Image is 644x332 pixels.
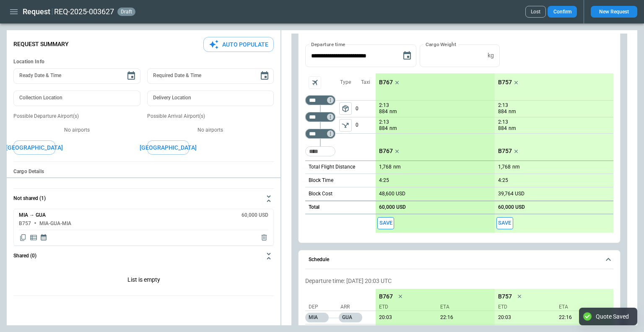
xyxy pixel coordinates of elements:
[309,303,338,311] p: Dep
[340,79,351,86] p: Type
[379,303,434,311] p: ETD
[13,209,274,246] div: Not shared (1)
[340,303,370,311] p: Arr
[13,266,274,296] p: List is empty
[305,112,335,122] div: Too short
[123,67,140,84] button: Choose date
[13,127,140,134] p: No airports
[393,163,401,171] p: nm
[556,303,610,311] p: ETA
[19,221,31,226] h6: B757
[339,102,352,115] button: left aligned
[556,314,613,321] p: 28/08/2025
[390,125,397,132] p: nm
[390,108,397,115] p: nm
[379,164,392,170] p: 1,768
[256,67,273,84] button: Choose date
[305,278,613,285] p: Departure time: [DATE] 20:03 UTC
[309,257,329,262] h6: Schedule
[498,125,507,132] p: 884
[596,313,629,320] div: Quote Saved
[54,7,114,17] h2: REQ-2025-003627
[376,314,434,321] p: 28/08/2025
[13,140,55,155] button: [GEOGRAPHIC_DATA]
[488,52,494,59] p: kg
[147,127,274,134] p: No airports
[377,217,394,229] span: Save this aircraft quote and copy details to clipboard
[305,129,335,139] div: Too short
[437,314,495,321] p: 28/08/2025
[498,119,508,125] p: 2:13
[305,250,613,270] button: Schedule
[496,217,513,229] button: Save
[305,95,335,105] div: Not found
[379,108,388,115] p: 884
[23,7,50,17] h1: Request
[40,233,47,242] span: Display quote schedule
[509,125,516,132] p: nm
[147,140,189,155] button: [GEOGRAPHIC_DATA]
[525,6,546,18] button: Lost
[356,101,376,117] p: 0
[309,76,321,89] span: Aircraft selection
[498,204,525,210] p: 60,000 USD
[498,148,512,155] p: B757
[379,102,389,109] p: 2:13
[309,177,333,184] p: Block Time
[339,313,362,322] p: GUA
[13,253,36,259] h6: Shared (0)
[339,102,352,115] span: Type of sector
[509,108,516,115] p: nm
[548,6,577,18] button: Confirm
[13,169,274,175] h6: Cargo Details
[339,119,352,132] span: Type of sector
[341,104,350,113] span: package_2
[379,148,393,155] p: B767
[379,177,389,184] p: 4:25
[379,79,393,86] p: B767
[379,191,405,197] p: 48,600 USD
[498,164,511,170] p: 1,768
[309,163,355,171] p: Total Flight Distance
[13,246,274,266] button: Shared (0)
[19,233,27,242] span: Copy quote content
[361,79,370,86] p: Taxi
[498,108,507,115] p: 884
[498,293,512,300] p: B757
[399,47,415,64] button: Choose date, selected date is Aug 28, 2025
[426,41,456,48] label: Cargo Weight
[309,190,332,197] p: Block Cost
[19,213,46,218] h6: MIA → GUA
[498,177,508,184] p: 4:25
[498,191,525,197] p: 39,764 USD
[260,233,268,242] span: Delete quote
[356,117,376,133] p: 0
[591,6,637,18] button: New Request
[119,9,134,15] span: draft
[305,146,335,156] div: Too short
[39,221,71,226] h6: MIA-GUA-MIA
[498,102,508,109] p: 2:13
[377,217,394,229] button: Save
[29,233,38,242] span: Display detailed quote content
[379,204,406,210] p: 60,000 USD
[339,119,352,132] button: left aligned
[13,41,69,48] p: Request Summary
[498,303,553,311] p: ETD
[379,125,388,132] p: 884
[498,79,512,86] p: B757
[13,196,46,201] h6: Not shared (1)
[203,37,274,52] button: Auto Populate
[305,313,329,322] p: MIA
[241,213,268,218] h6: 60,000 USD
[13,113,140,120] p: Possible Departure Airport(s)
[13,189,274,209] button: Not shared (1)
[376,73,613,233] div: scrollable content
[13,59,274,65] h6: Location Info
[147,113,274,120] p: Possible Arrival Airport(s)
[495,314,553,321] p: 28/08/2025
[379,293,393,300] p: B767
[496,217,513,229] span: Save this aircraft quote and copy details to clipboard
[512,163,520,171] p: nm
[311,41,345,48] label: Departure time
